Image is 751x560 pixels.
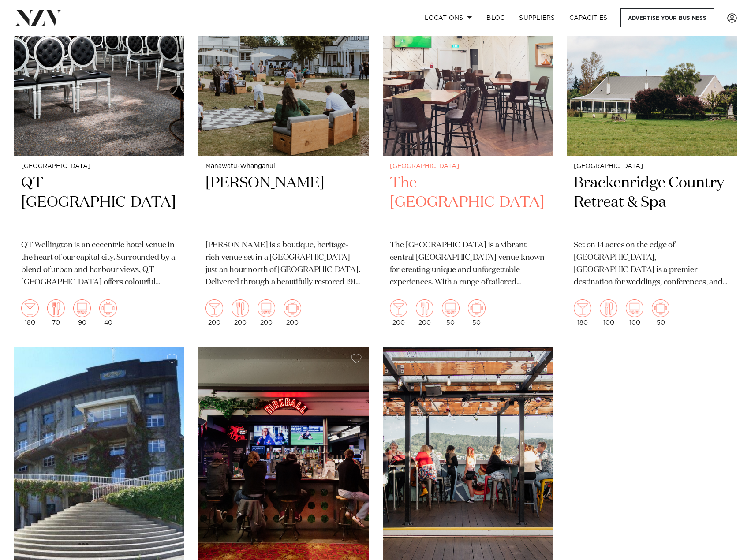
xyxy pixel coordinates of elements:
div: 40 [99,299,117,326]
img: cocktail.png [21,299,39,317]
div: 50 [442,299,460,326]
img: dining.png [600,299,617,317]
a: BLOG [479,8,512,27]
h2: [PERSON_NAME] [205,173,362,233]
small: Manawatū-Whanganui [205,163,362,170]
img: theatre.png [73,299,91,317]
div: 70 [47,299,65,326]
h2: The [GEOGRAPHIC_DATA] [390,173,546,233]
p: The [GEOGRAPHIC_DATA] is a vibrant central [GEOGRAPHIC_DATA] venue known for creating unique and ... [390,239,546,289]
div: 180 [574,299,591,326]
small: [GEOGRAPHIC_DATA] [390,163,546,170]
div: 100 [600,299,617,326]
img: dining.png [232,299,249,317]
a: Capacities [562,8,615,27]
img: cocktail.png [205,299,223,317]
div: 200 [232,299,249,326]
a: Advertise your business [620,8,714,27]
a: Locations [418,8,479,27]
img: theatre.png [442,299,460,317]
img: cocktail.png [574,299,591,317]
div: 180 [21,299,39,326]
div: 90 [73,299,91,326]
p: QT Wellington is an eccentric hotel venue in the heart of our capital city. Surrounded by a blend... [21,239,177,289]
h2: QT [GEOGRAPHIC_DATA] [21,173,177,233]
small: [GEOGRAPHIC_DATA] [21,163,177,170]
p: Set on 14 acres on the edge of [GEOGRAPHIC_DATA], [GEOGRAPHIC_DATA] is a premier destination for ... [574,239,730,289]
img: meeting.png [99,299,117,317]
img: dining.png [47,299,65,317]
div: 100 [626,299,643,326]
h2: Brackenridge Country Retreat & Spa [574,173,730,233]
div: 200 [258,299,275,326]
img: meeting.png [468,299,486,317]
small: [GEOGRAPHIC_DATA] [574,163,730,170]
p: [PERSON_NAME] is a boutique, heritage-rich venue set in a [GEOGRAPHIC_DATA] just an hour north of... [205,239,362,289]
div: 50 [468,299,486,326]
img: cocktail.png [390,299,407,317]
img: meeting.png [652,299,669,317]
div: 200 [284,299,301,326]
img: dining.png [416,299,433,317]
a: SUPPLIERS [512,8,562,27]
div: 200 [205,299,223,326]
div: 200 [390,299,407,326]
img: nzv-logo.png [14,10,62,26]
img: theatre.png [626,299,643,317]
div: 200 [416,299,433,326]
div: 50 [652,299,669,326]
img: theatre.png [258,299,275,317]
img: meeting.png [284,299,301,317]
